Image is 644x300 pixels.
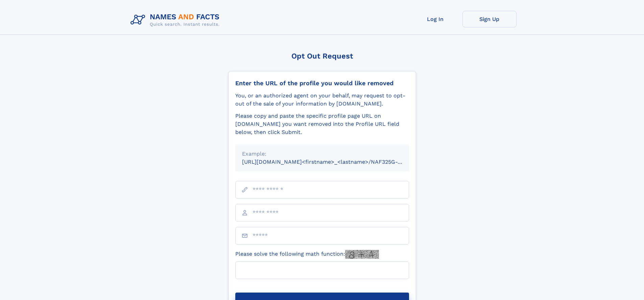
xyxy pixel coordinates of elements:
[235,92,409,108] div: You, or an authorized agent on your behalf, may request to opt-out of the sale of your informatio...
[235,79,409,87] div: Enter the URL of the profile you would like removed
[228,52,416,60] div: Opt Out Request
[235,250,379,259] label: Please solve the following math function:
[408,11,462,27] a: Log In
[242,150,402,158] div: Example:
[128,11,225,29] img: Logo Names and Facts
[235,112,409,136] div: Please copy and paste the specific profile page URL on [DOMAIN_NAME] you want removed into the Pr...
[242,159,422,165] small: [URL][DOMAIN_NAME]<firstname>_<lastname>/NAF325G-xxxxxxxx
[462,11,517,27] a: Sign Up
